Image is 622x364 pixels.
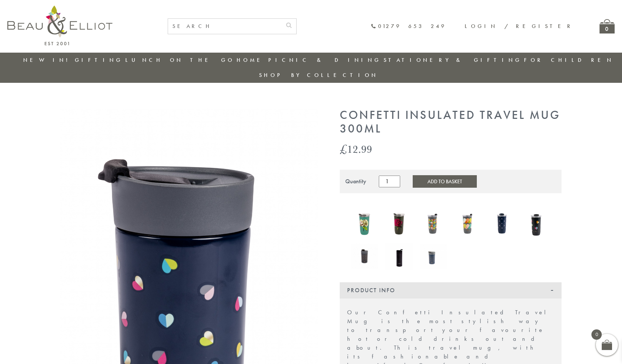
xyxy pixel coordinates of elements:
a: New in! [23,56,73,64]
a: Emily Insulated Travel Mug Emily Heart Travel Mug [523,204,551,243]
span: £ [340,141,347,156]
img: Monogram Midnight Travel Mug [489,204,516,241]
img: Manhattan Stainless Steel Drinks Bottle [385,243,413,270]
img: Emily Insulated Travel Mug Emily Heart Travel Mug [523,204,551,241]
img: logo [7,6,112,45]
a: 01279 653 249 [371,23,446,29]
a: Shop by collection [259,71,378,79]
img: Dove Grande Travel Mug 450ml [351,244,378,269]
input: SEARCH [168,19,282,34]
a: Carnaby Bloom Insulated Travel Mug [420,205,447,242]
img: Carnaby Eclipse Insulated Travel Mug [454,205,482,240]
a: Carnaby Eclipse Insulated Travel Mug [454,205,482,242]
a: Lunch On The Go [125,56,234,64]
a: Home [237,56,266,64]
input: Product quantity [379,176,400,187]
a: Sarah Kelleher travel mug dark stone [385,204,413,243]
span: 0 [591,329,602,340]
a: Dove Grande Travel Mug 450ml [351,244,378,270]
button: Add to Basket [413,175,477,188]
img: Carnaby Bloom Insulated Travel Mug [420,205,447,240]
img: Sarah Kelleher Insulated Travel Mug Teal [351,205,378,241]
a: Manhattan Stainless Steel Drinks Bottle [385,243,413,271]
a: For Children [524,56,614,64]
a: Login / Register [465,22,574,30]
div: Quantity [345,178,366,185]
a: Gifting [75,56,123,64]
img: Navy Vacuum Insulated Travel Mug 300ml [420,244,447,269]
div: Product Info [340,282,562,298]
a: Sarah Kelleher Insulated Travel Mug Teal [351,205,378,243]
a: Navy Vacuum Insulated Travel Mug 300ml [420,244,447,271]
h1: Confetti Insulated Travel Mug 300ml [340,109,562,136]
a: Picnic & Dining [268,56,381,64]
bdi: 12.99 [340,141,372,156]
a: 0 [600,19,615,33]
a: Monogram Midnight Travel Mug [489,204,516,243]
a: Stationery & Gifting [384,56,522,64]
img: Sarah Kelleher travel mug dark stone [385,204,413,241]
